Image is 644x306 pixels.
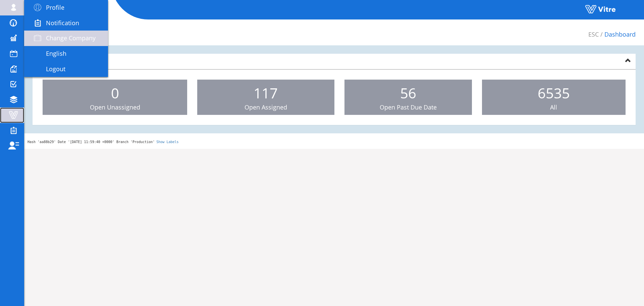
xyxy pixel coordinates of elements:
[550,103,557,111] span: All
[46,19,79,27] span: Notification
[43,80,187,115] a: 0 Open Unassigned
[28,140,155,144] span: Hash 'aa88b29' Date '[DATE] 11:59:40 +0000' Branch 'Production'
[24,15,108,31] a: Notification
[46,34,96,42] span: Change Company
[588,30,599,38] a: ESC
[111,83,119,102] span: 0
[380,103,437,111] span: Open Past Due Date
[156,140,178,144] a: Show Labels
[24,46,108,61] a: English
[46,3,64,11] span: Profile
[254,83,278,102] span: 117
[46,65,65,73] span: Logout
[538,83,570,102] span: 6535
[46,49,66,57] span: English
[599,30,636,39] li: Dashboard
[344,80,472,115] a: 56 Open Past Due Date
[400,83,416,102] span: 56
[24,61,108,77] a: Logout
[90,103,140,111] span: Open Unassigned
[24,31,108,46] a: Change Company
[482,80,626,115] a: 6535 All
[197,80,334,115] a: 117 Open Assigned
[245,103,287,111] span: Open Assigned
